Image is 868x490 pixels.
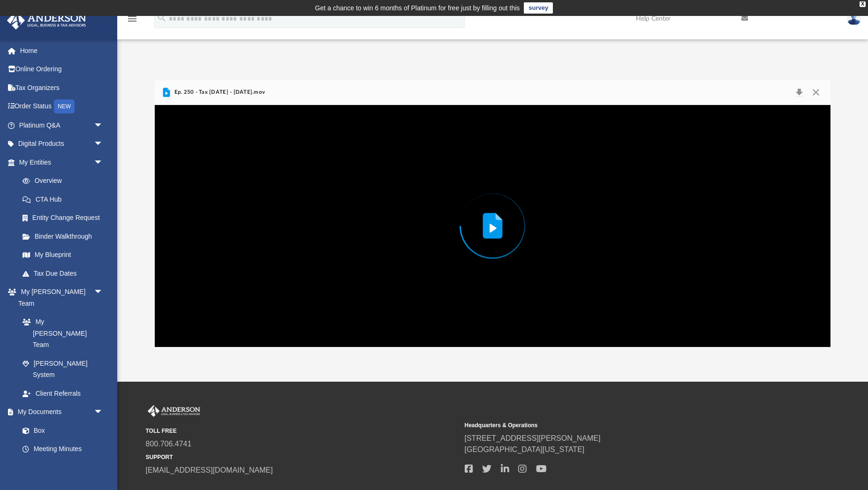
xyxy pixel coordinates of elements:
[13,421,108,440] a: Box
[146,466,273,474] a: [EMAIL_ADDRESS][DOMAIN_NAME]
[13,440,113,459] a: Meeting Minutes
[155,80,830,347] div: Preview
[127,18,138,24] a: menu
[13,264,117,283] a: Tax Due Dates
[146,427,458,435] small: TOLL FREE
[94,153,113,172] span: arrow_drop_down
[7,135,117,153] a: Digital Productsarrow_drop_down
[7,116,117,135] a: Platinum Q&Aarrow_drop_down
[13,384,113,403] a: Client Referrals
[7,153,117,172] a: My Entitiesarrow_drop_down
[315,2,520,14] div: Get a chance to win 6 months of Platinum for free just by filling out this
[808,86,824,99] button: Close
[54,99,75,113] div: NEW
[94,283,113,302] span: arrow_drop_down
[127,13,138,24] i: menu
[13,354,113,384] a: [PERSON_NAME] System
[7,78,117,97] a: Tax Organizers
[465,421,777,430] small: Headquarters & Operations
[13,172,117,190] a: Overview
[13,458,108,477] a: Forms Library
[94,135,113,154] span: arrow_drop_down
[7,403,113,422] a: My Documentsarrow_drop_down
[13,190,117,209] a: CTA Hub
[13,246,113,264] a: My Blueprint
[860,1,866,7] div: close
[465,434,601,442] a: [STREET_ADDRESS][PERSON_NAME]
[172,88,265,97] span: Ep. 250 - Tax [DATE] - [DATE].mov
[146,405,202,417] img: Anderson Advisors Platinum Portal
[94,403,113,422] span: arrow_drop_down
[7,283,113,313] a: My [PERSON_NAME] Teamarrow_drop_down
[157,13,167,23] i: search
[13,313,108,354] a: My [PERSON_NAME] Team
[4,11,89,30] img: Anderson Advisors Platinum Portal
[7,97,117,116] a: Order StatusNEW
[146,440,192,448] a: 800.706.4741
[791,86,808,99] button: Download
[94,116,113,135] span: arrow_drop_down
[847,12,861,25] img: User Pic
[13,209,117,227] a: Entity Change Request
[7,41,117,60] a: Home
[13,227,117,246] a: Binder Walkthrough
[524,2,553,14] a: survey
[7,60,117,79] a: Online Ordering
[465,445,585,453] a: [GEOGRAPHIC_DATA][US_STATE]
[146,453,458,461] small: SUPPORT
